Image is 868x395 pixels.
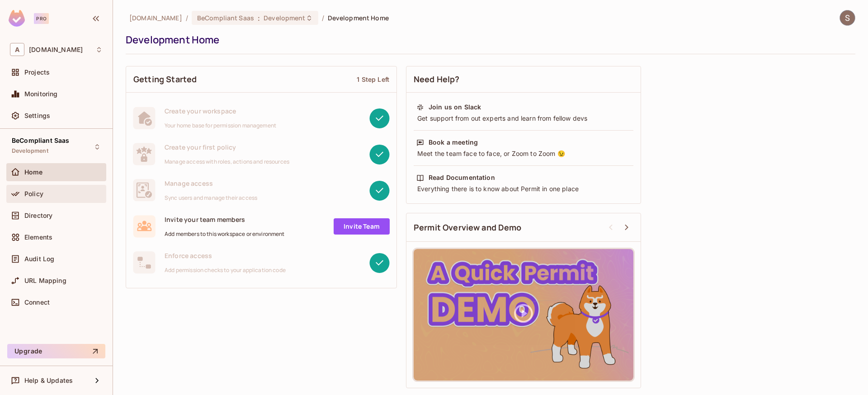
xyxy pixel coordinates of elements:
[357,75,389,84] div: 1 Step Left
[165,215,285,224] span: Invite your team members
[24,69,50,76] span: Projects
[416,184,631,193] div: Everything there is to know about Permit in one place
[24,190,43,197] span: Policy
[322,14,324,22] li: /
[416,149,631,158] div: Meet the team face to face, or Zoom to Zoom 😉
[9,10,25,27] img: SReyMgAAAABJRU5ErkJggg==
[12,147,48,155] span: Development
[165,122,276,129] span: Your home base for permission management
[24,112,50,119] span: Settings
[328,14,389,22] span: Development Home
[24,299,50,306] span: Connect
[165,158,289,165] span: Manage access with roles, actions and resources
[165,107,276,115] span: Create your workspace
[264,14,305,22] span: Development
[165,251,286,260] span: Enforce access
[24,277,66,284] span: URL Mapping
[429,138,478,147] div: Book a meeting
[165,267,286,274] span: Add permission checks to your application code
[24,377,73,384] span: Help & Updates
[10,43,24,56] span: A
[165,230,285,238] span: Add members to this workspace or environment
[197,14,254,22] span: BeCompliant Saas
[165,143,289,151] span: Create your first policy
[429,103,481,112] div: Join us on Slack
[24,234,52,241] span: Elements
[29,46,83,53] span: Workspace: appropia.com
[186,14,188,22] li: /
[334,218,390,235] a: Invite Team
[7,344,105,358] button: Upgrade
[24,212,52,219] span: Directory
[24,90,58,98] span: Monitoring
[257,14,260,22] span: :
[414,222,522,233] span: Permit Overview and Demo
[24,169,43,176] span: Home
[429,173,495,182] div: Read Documentation
[129,14,182,22] span: the active workspace
[165,179,257,188] span: Manage access
[414,74,460,85] span: Need Help?
[416,114,631,123] div: Get support from out experts and learn from fellow devs
[126,33,851,47] div: Development Home
[12,137,69,144] span: BeCompliant Saas
[34,13,49,24] div: Pro
[133,74,197,85] span: Getting Started
[24,255,54,263] span: Audit Log
[840,10,855,25] img: Santiago Posada
[165,194,257,202] span: Sync users and manage their access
